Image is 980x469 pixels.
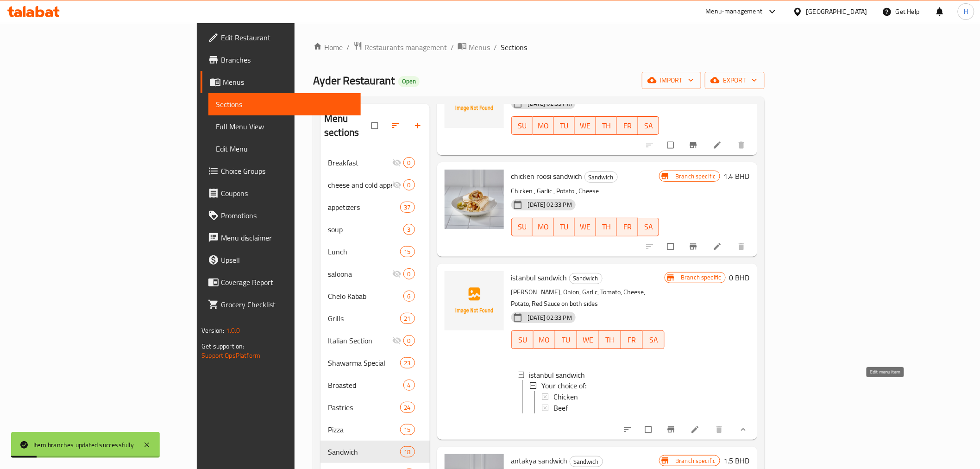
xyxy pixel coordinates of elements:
span: 3 [404,225,415,234]
div: items [400,202,415,213]
span: saloona [328,268,392,279]
button: sort-choices [617,419,640,440]
span: TH [600,119,614,133]
div: items [403,179,415,190]
div: Italian Section0 [320,330,430,352]
button: TU [555,330,577,349]
span: Sandwich [570,273,602,284]
button: Branch-specific-item [683,135,705,155]
span: Choice Groups [221,165,353,177]
span: SU [515,333,530,347]
span: Sections [501,42,527,53]
div: Sandwich [584,171,618,183]
span: Broasted [328,380,403,391]
button: SA [638,116,660,135]
div: Pizza [328,424,400,435]
div: items [400,313,415,324]
div: items [403,380,415,391]
span: 37 [401,203,415,212]
span: WE [581,333,595,347]
span: 15 [401,247,415,256]
span: 18 [401,448,415,456]
div: Chelo Kabab6 [320,285,430,307]
span: Version: [201,324,224,336]
span: [DATE] 02:33 PM [524,99,576,108]
button: delete [709,419,731,440]
p: Chicken , Garlic , Potato , Cheese [511,185,660,197]
span: FR [621,220,634,234]
svg: Show Choices [739,425,748,434]
span: WE [578,119,592,133]
div: items [400,246,415,257]
button: Add section [408,115,430,136]
span: Sort sections [385,115,408,136]
span: antakya sandwich [511,454,568,468]
div: items [403,335,415,346]
div: items [403,268,415,279]
div: items [400,402,415,413]
a: Menus [201,71,360,93]
button: FR [621,330,643,349]
div: Lunch [328,246,400,257]
div: Pastries24 [320,396,430,418]
a: Grocery Checklist [201,293,360,316]
span: chicken roosi sandwich [511,169,583,183]
a: Sections [208,93,360,115]
div: Sandwich18 [320,441,430,463]
span: Menus [223,76,353,88]
nav: breadcrumb [313,41,765,53]
div: items [403,291,415,302]
span: Open [398,77,420,85]
span: Italian Section [328,335,392,346]
span: Coverage Report [221,277,353,288]
p: [PERSON_NAME], Onion, Garlic, Tomato, Cheese, Potato, Red Sauce on both sides [511,286,665,310]
a: Edit Restaurant [201,26,360,49]
span: appetizers [328,202,400,213]
span: SU [515,220,529,234]
span: MO [536,220,550,234]
a: Promotions [201,204,360,227]
button: Branch-specific-item [683,236,705,257]
span: soup [328,224,403,235]
span: Sandwich [585,172,617,183]
div: Breakfast0 [320,152,430,174]
div: Broasted4 [320,374,430,396]
div: appetizers37 [320,196,430,218]
div: Menu-management [706,6,763,17]
div: soup3 [320,218,430,241]
span: 0 [404,336,415,345]
button: SU [511,218,533,236]
a: Full Menu View [208,115,360,138]
div: Shawarma Special23 [320,352,430,374]
div: Pastries [328,402,400,413]
a: Support.OpsPlatform [201,349,260,361]
span: Coupons [221,188,353,199]
a: Edit Menu [208,138,360,160]
a: Upsell [201,249,360,271]
span: Your choice of: [541,380,586,392]
a: Edit menu item [713,140,724,150]
span: cheese and cold appetizers [328,179,392,190]
span: 0 [404,181,415,190]
button: WE [575,218,596,236]
h6: 0 BHD [729,271,750,284]
span: Restaurants management [364,42,447,53]
button: delete [731,236,754,257]
span: [DATE] 02:33 PM [524,313,576,322]
div: [GEOGRAPHIC_DATA] [806,6,867,17]
div: Sandwich [328,446,400,457]
span: SA [642,119,656,133]
a: Menus [458,41,490,53]
a: Edit menu item [713,242,724,251]
span: Select to update [640,421,659,438]
button: SU [511,330,534,349]
span: FR [621,119,634,133]
span: SA [647,333,661,347]
span: Chelo Kabab [328,291,403,302]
